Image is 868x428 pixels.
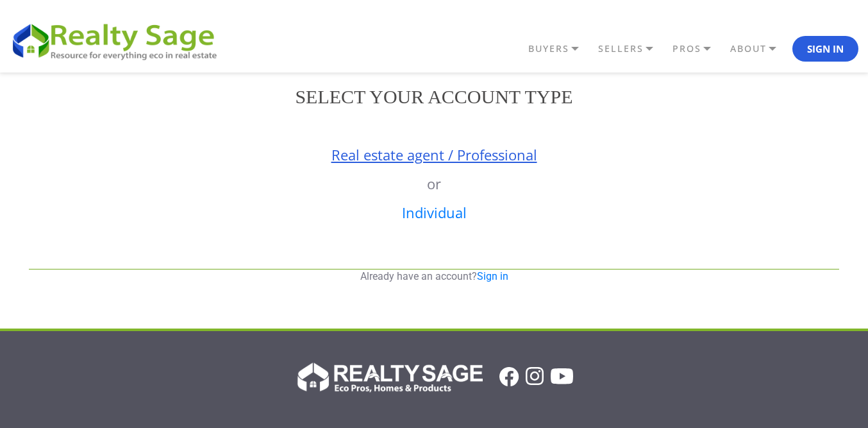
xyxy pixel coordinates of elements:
a: ABOUT [727,38,792,60]
p: Already have an account? [29,270,839,284]
a: SELLERS [595,38,669,60]
button: Sign In [792,36,858,62]
a: Individual [402,203,467,222]
a: Real estate agent / Professional [331,145,537,164]
a: BUYERS [525,38,595,60]
div: or [19,128,849,256]
img: Realty Sage Logo [295,359,483,395]
h2: Select your account type [19,85,849,108]
a: PROS [669,38,727,60]
img: REALTY SAGE [10,19,228,62]
a: Sign in [477,270,508,282]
